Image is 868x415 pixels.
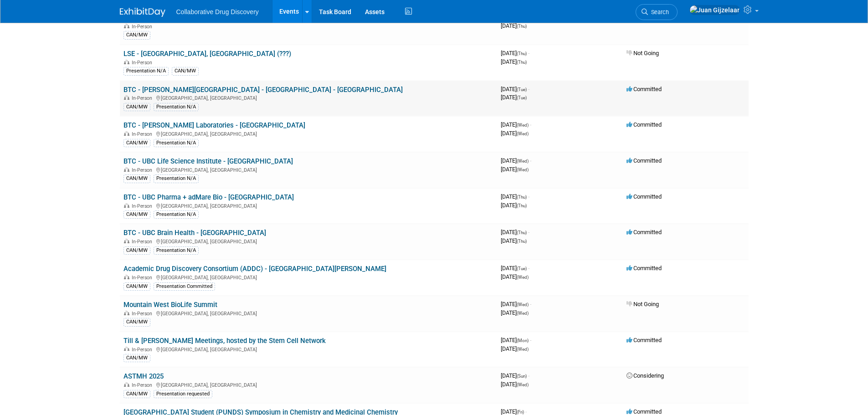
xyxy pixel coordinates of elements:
span: - [528,229,529,236]
span: (Thu) [517,60,527,65]
span: - [528,86,529,92]
span: (Wed) [517,347,529,352]
img: In-Person Event [124,203,129,208]
div: CAN/MW [123,246,150,255]
span: [DATE] [501,372,529,379]
div: Presentation Committed [154,282,215,291]
span: In-Person [132,275,155,281]
span: (Tue) [517,266,527,271]
img: In-Person Event [124,95,129,100]
span: Committed [627,121,662,128]
a: BTC - [PERSON_NAME] Laboratories - [GEOGRAPHIC_DATA] [123,121,305,129]
span: (Wed) [517,123,529,128]
div: CAN/MW [123,354,150,362]
span: In-Person [132,347,155,353]
div: Presentation N/A [154,139,199,147]
span: In-Person [132,382,155,388]
div: [GEOGRAPHIC_DATA], [GEOGRAPHIC_DATA] [123,166,493,173]
span: - [528,372,529,379]
span: (Mon) [517,338,529,343]
span: Committed [627,229,662,236]
span: (Sun) [517,374,527,379]
span: (Thu) [517,230,527,235]
div: CAN/MW [172,67,199,75]
img: In-Person Event [124,167,129,172]
span: - [528,193,529,200]
span: [DATE] [501,86,529,92]
a: Search [636,4,678,20]
div: Presentation N/A [154,246,199,255]
span: In-Person [132,239,155,245]
div: CAN/MW [123,318,150,326]
img: In-Person Event [124,382,129,387]
a: Academic Drug Discovery Consortium (ADDC) - [GEOGRAPHIC_DATA][PERSON_NAME] [123,265,386,273]
span: Committed [627,337,662,343]
span: [DATE] [501,237,527,244]
span: - [530,301,531,307]
a: BTC - UBC Life Science Institute - [GEOGRAPHIC_DATA] [123,157,293,165]
span: Search [648,9,669,15]
span: [DATE] [501,157,531,164]
div: Presentation N/A [154,103,199,111]
div: CAN/MW [123,282,150,291]
a: ASTMH 2025 [123,372,164,380]
div: Presentation requested [154,390,212,398]
img: In-Person Event [124,60,129,64]
span: (Fri) [517,410,524,415]
span: (Thu) [517,195,527,200]
img: In-Person Event [124,239,129,243]
span: (Wed) [517,311,529,316]
div: CAN/MW [123,103,150,111]
span: In-Person [132,311,155,317]
span: In-Person [132,95,155,101]
span: In-Person [132,60,155,66]
div: CAN/MW [123,139,150,147]
span: Committed [627,408,662,415]
span: [DATE] [501,193,529,200]
span: [DATE] [501,202,527,209]
span: Considering [627,372,664,379]
img: In-Person Event [124,311,129,315]
div: CAN/MW [123,174,150,183]
span: In-Person [132,131,155,137]
span: - [525,408,527,415]
span: (Tue) [517,87,527,92]
span: Committed [627,157,662,164]
span: - [530,157,531,164]
div: [GEOGRAPHIC_DATA], [GEOGRAPHIC_DATA] [123,130,493,137]
div: [GEOGRAPHIC_DATA], [GEOGRAPHIC_DATA] [123,273,493,281]
img: In-Person Event [124,24,129,28]
span: [DATE] [501,337,531,343]
a: Till & [PERSON_NAME] Meetings, hosted by the Stem Cell Network [123,337,326,345]
span: In-Person [132,167,155,173]
img: Juan Gijzelaar [689,5,740,15]
span: [DATE] [501,273,529,280]
img: In-Person Event [124,131,129,136]
div: CAN/MW [123,390,150,398]
div: Presentation N/A [123,67,169,75]
span: (Wed) [517,167,529,172]
div: [GEOGRAPHIC_DATA], [GEOGRAPHIC_DATA] [123,94,493,101]
span: [DATE] [501,94,527,101]
span: Not Going [627,50,659,56]
span: - [528,50,529,56]
div: [GEOGRAPHIC_DATA], [GEOGRAPHIC_DATA] [123,202,493,209]
a: BTC - [PERSON_NAME][GEOGRAPHIC_DATA] - [GEOGRAPHIC_DATA] - [GEOGRAPHIC_DATA] [123,86,403,94]
span: [DATE] [501,381,529,388]
div: [GEOGRAPHIC_DATA], [GEOGRAPHIC_DATA] [123,345,493,353]
span: (Thu) [517,51,527,56]
div: CAN/MW [123,210,150,219]
span: - [530,337,531,343]
div: [GEOGRAPHIC_DATA], [GEOGRAPHIC_DATA] [123,309,493,317]
span: [DATE] [501,408,527,415]
a: LSE - [GEOGRAPHIC_DATA], [GEOGRAPHIC_DATA] (???) [123,50,291,58]
span: Collaborative Drug Discovery [176,8,259,15]
span: (Tue) [517,95,527,100]
div: Presentation N/A [154,174,199,183]
span: [DATE] [501,345,529,352]
span: - [530,121,531,128]
span: (Thu) [517,24,527,29]
span: Committed [627,193,662,200]
span: [DATE] [501,58,527,65]
img: In-Person Event [124,347,129,351]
